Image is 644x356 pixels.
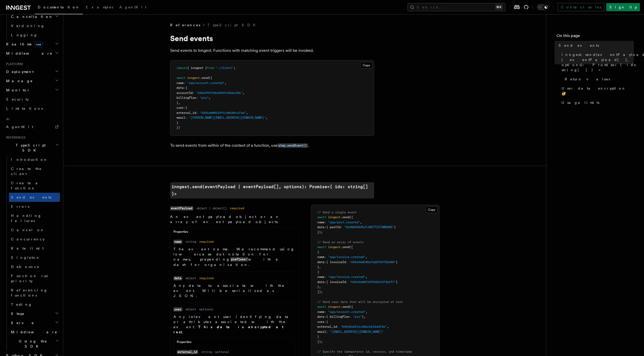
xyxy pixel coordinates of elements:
span: AgentKit [119,5,146,9]
strong: This data is encrypted at rest. [173,325,283,334]
span: email [176,116,185,119]
span: // Send an array of events [317,240,364,244]
span: , [319,265,321,269]
span: : [340,225,342,229]
dd: required [199,276,213,280]
span: "[PERSON_NAME][EMAIL_ADDRESS][DOMAIN_NAME]" [189,116,266,119]
p: The event name. We recommend using lowercase dot notation for names, prepending with a slash for ... [173,247,295,267]
span: import [176,66,187,70]
span: : [324,275,326,279]
code: name [173,240,182,244]
span: , [225,81,226,85]
button: TypeScript SDK [4,141,60,155]
span: await [176,76,185,80]
a: Security [4,95,60,104]
span: } [317,265,319,269]
span: } [396,260,398,264]
a: Cancel on [9,225,60,235]
p: Any data to associate with the event. Will be serialized as JSON. [173,283,295,298]
span: }) [176,126,180,129]
span: { inngest } [187,66,207,70]
div: Properties [174,340,295,346]
code: external_id [177,350,198,354]
span: Rate limit [11,246,44,250]
span: billingPlan [176,96,196,100]
span: Errors [11,204,29,208]
span: }); [317,230,323,234]
a: Usage limits [560,98,634,107]
a: Logging [9,30,60,40]
a: AgentKit [116,2,149,14]
span: : [324,220,326,224]
dd: string [201,350,212,354]
span: , [246,111,248,115]
span: AI [4,117,9,121]
span: Monitor [4,88,30,93]
span: Middleware [4,51,53,56]
span: , [266,116,268,119]
a: TypeScript SDK [207,22,259,28]
dd: required [199,240,213,244]
span: User data encryption 🔐 [562,86,634,96]
span: "pro" [353,315,362,318]
a: Handling failures [9,211,60,225]
span: name [317,310,324,314]
span: "6463da8211cdbbcb191dd7da" [340,325,387,328]
span: References [170,22,200,28]
span: , [209,96,210,100]
span: : [324,225,326,229]
span: ; [234,66,235,70]
span: user [176,106,184,109]
code: step.sendEvent() [277,143,308,148]
button: Middleware [4,49,60,58]
code: prefixes/ [230,257,248,262]
span: : [193,91,194,95]
a: step.sendEvent() [277,143,308,148]
span: }); [317,340,323,343]
span: new [34,42,43,47]
a: Limitations [4,104,60,113]
button: Copy [426,206,438,213]
span: await [317,245,326,249]
span: } [362,315,364,318]
a: Referencing functions [9,286,60,300]
a: Concurrency [9,235,60,244]
span: : [324,280,326,284]
span: name [317,255,324,259]
span: : [196,111,198,115]
span: await [317,215,326,219]
span: data [317,225,324,229]
span: } [317,335,319,338]
span: user [317,320,324,324]
code: inngest.send(eventPayload | eventPayload[], options): Promise<{ ids: string[] }> [170,182,374,199]
a: Sign Up [606,3,640,11]
p: Send events to Inngest. Functions with matching event triggers will be invoked. [170,47,374,54]
span: data [317,260,324,264]
span: "pro" [200,96,209,100]
a: Documentation [35,2,83,14]
span: : [326,330,328,334]
span: from [207,66,214,70]
p: Any relevant user identifying data or attributes associated with the event. [173,314,295,335]
button: Realtimenew [4,40,60,49]
kbd: ⌘K [495,5,502,10]
button: Manage [4,76,60,85]
span: , [360,220,362,224]
span: : [324,260,326,264]
span: { postId [326,225,340,229]
span: : [337,325,339,328]
span: : [349,315,351,318]
span: , [319,285,321,289]
span: , [387,325,389,328]
h4: On this page [557,33,634,41]
span: .send [340,215,349,219]
button: Cancellation [9,12,60,21]
span: email [317,330,326,334]
span: : [324,310,326,314]
a: Testing [9,300,60,309]
a: Rate limit [9,244,60,253]
code: eventPayload [170,206,193,211]
span: } [176,101,178,105]
button: Monitor [4,85,60,95]
span: : [346,260,348,264]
